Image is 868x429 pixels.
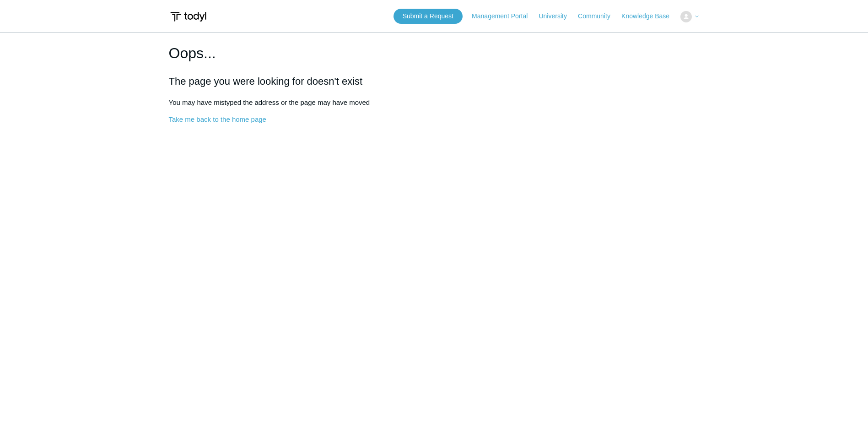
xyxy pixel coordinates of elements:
a: University [539,11,576,21]
h2: The page you were looking for doesn't exist [169,74,700,89]
a: Community [578,11,620,21]
a: Submit a Request [394,9,463,24]
img: Todyl Support Center Help Center home page [169,8,208,25]
p: You may have mistyped the address or the page may have moved [169,98,700,108]
a: Take me back to the home page [169,115,266,123]
a: Knowledge Base [621,11,679,21]
h1: Oops... [169,42,700,64]
a: Management Portal [472,11,537,21]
